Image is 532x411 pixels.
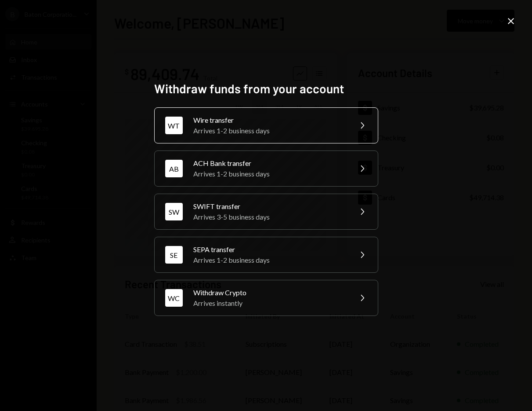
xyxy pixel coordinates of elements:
[165,289,183,307] div: WC
[154,237,378,273] button: SESEPA transferArrives 1-2 business days
[165,246,183,264] div: SE
[165,117,183,134] div: WT
[193,298,346,308] div: Arrives instantly
[165,160,183,177] div: AB
[154,194,378,230] button: SWSWIFT transferArrives 3-5 business days
[193,287,346,298] div: Withdraw Crypto
[165,203,183,220] div: SW
[193,115,346,125] div: Wire transfer
[193,244,346,255] div: SEPA transfer
[193,125,346,136] div: Arrives 1-2 business days
[193,158,346,169] div: ACH Bank transfer
[193,169,346,179] div: Arrives 1-2 business days
[154,150,378,187] button: ABACH Bank transferArrives 1-2 business days
[154,80,378,97] h2: Withdraw funds from your account
[154,280,378,316] button: WCWithdraw CryptoArrives instantly
[193,212,346,222] div: Arrives 3-5 business days
[154,107,378,143] button: WTWire transferArrives 1-2 business days
[193,201,346,212] div: SWIFT transfer
[193,255,346,265] div: Arrives 1-2 business days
